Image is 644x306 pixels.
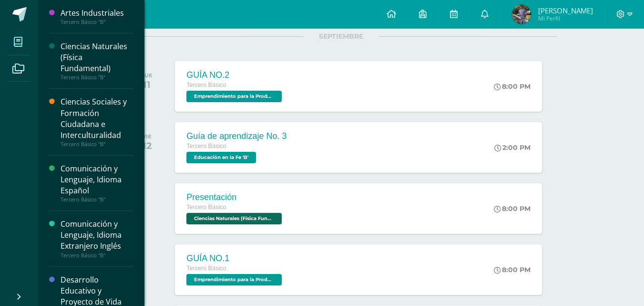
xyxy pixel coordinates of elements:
a: Ciencias Sociales y Formación Ciudadana e InterculturalidadTercero Básico "B" [61,96,133,147]
div: Presentación [186,192,284,202]
span: Mi Perfil [538,14,593,22]
div: JUE [142,72,153,79]
span: [PERSON_NAME] [538,6,593,15]
a: Artes IndustrialesTercero Básico "B" [61,8,133,25]
img: 07ac15f526a8d40e02b55d4bede13cd9.png [512,5,531,24]
div: GUÍA NO.1 [186,253,284,264]
a: Comunicación y Lenguaje, Idioma EspañolTercero Básico "B" [61,163,133,203]
div: 8:00 PM [494,265,531,274]
div: 2:00 PM [494,143,531,152]
div: Tercero Básico "B" [61,19,133,25]
span: Tercero Básico [186,143,226,149]
div: Guía de aprendizaje No. 3 [186,131,286,141]
div: Ciencias Naturales (Física Fundamental) [61,41,133,74]
div: Tercero Básico "B" [61,252,133,259]
div: VIE [142,133,152,140]
span: Tercero Básico [186,204,226,211]
div: Comunicación y Lenguaje, Idioma Español [61,163,133,196]
div: 8:00 PM [494,82,531,91]
div: Ciencias Sociales y Formación Ciudadana e Interculturalidad [61,96,133,140]
div: Comunicación y Lenguaje, Idioma Extranjero Inglés [61,219,133,252]
span: Educación en la Fe 'B' [186,152,256,163]
span: Tercero Básico [186,265,226,272]
div: Tercero Básico "B" [61,196,133,203]
a: Comunicación y Lenguaje, Idioma Extranjero InglésTercero Básico "B" [61,219,133,258]
div: GUÍA NO.2 [186,70,284,80]
div: 12 [142,140,152,151]
span: Tercero Básico [186,82,226,88]
div: 8:00 PM [494,204,531,213]
a: Ciencias Naturales (Física Fundamental)Tercero Básico "B" [61,41,133,81]
div: Tercero Básico "B" [61,74,133,81]
span: Ciencias Naturales (Física Fundamental) 'B' [186,213,282,224]
span: SEPTIEMBRE [304,32,378,41]
div: 11 [142,79,153,90]
div: Tercero Básico "B" [61,141,133,148]
span: Emprendimiento para la Productividad 'B' [186,91,282,102]
span: Emprendimiento para la Productividad 'B' [186,274,282,285]
div: Artes Industriales [61,8,133,19]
